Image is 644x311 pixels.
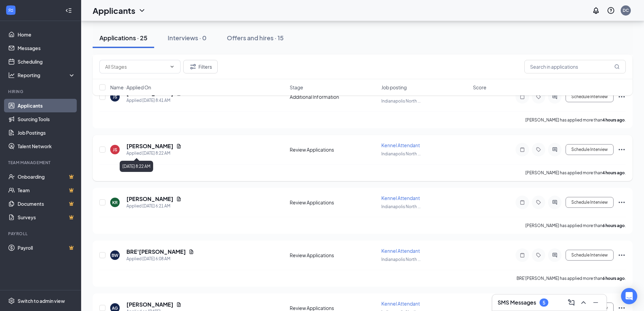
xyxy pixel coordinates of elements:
div: Review Applications [290,252,377,259]
p: [PERSON_NAME] has applied more than . [525,170,626,176]
button: Schedule Interview [566,250,614,261]
svg: ActiveChat [551,200,559,205]
svg: Ellipses [618,251,626,259]
button: ComposeMessage [566,297,577,308]
a: Job Postings [18,126,75,139]
h5: BRE'[PERSON_NAME] [126,248,186,256]
svg: Tag [534,200,543,205]
h1: Applicants [93,5,135,16]
div: JS [113,147,117,153]
div: KR [112,200,118,205]
svg: ComposeMessage [567,298,575,307]
div: Reporting [18,72,76,79]
svg: ChevronDown [138,6,146,15]
div: Team Management [8,160,74,165]
h3: SMS Messages [498,299,536,306]
div: Applied [DATE] 6:08 AM [126,256,194,262]
div: Open Intercom Messenger [621,288,637,304]
svg: Ellipses [618,198,626,206]
button: Filter Filters [183,60,218,73]
input: Search in applications [524,60,626,73]
div: Review Applications [290,199,377,206]
svg: Tag [534,147,543,152]
b: 4 hours ago [602,117,625,123]
svg: Document [189,249,194,254]
span: Indianapolis North ... [381,257,421,262]
svg: ChevronDown [169,64,175,69]
svg: ActiveChat [551,147,559,152]
svg: Tag [534,252,543,258]
div: AG [112,305,118,311]
button: ChevronUp [578,297,589,308]
button: Schedule Interview [566,197,614,208]
a: Sourcing Tools [18,112,75,126]
h5: [PERSON_NAME] [126,142,173,150]
svg: Ellipses [618,146,626,154]
span: Kennel Attendant [381,248,420,254]
span: Name · Applied On [110,84,151,91]
p: [PERSON_NAME] has applied more than . [525,117,626,123]
b: 6 hours ago [602,223,625,228]
div: Offers and hires · 15 [227,34,284,42]
a: Messages [18,41,75,55]
p: BRE'[PERSON_NAME] has applied more than . [517,275,626,281]
svg: Notifications [592,6,600,15]
svg: Minimize [592,298,600,307]
div: [DATE] 8:22 AM [120,161,153,172]
a: OnboardingCrown [18,170,75,183]
div: Switch to admin view [18,297,65,304]
a: TeamCrown [18,183,75,197]
span: Indianapolis North ... [381,204,421,209]
button: Minimize [590,297,601,308]
svg: Document [176,143,182,149]
svg: Analysis [8,72,15,79]
p: [PERSON_NAME] has applied more than . [525,223,626,228]
a: DocumentsCrown [18,197,75,210]
div: 5 [543,300,545,306]
div: Hiring [8,89,74,94]
div: DC [623,7,629,13]
div: Review Applications [290,146,377,153]
h5: [PERSON_NAME] [126,195,173,203]
svg: Note [518,147,526,152]
a: Applicants [18,99,75,112]
div: Interviews · 0 [168,34,207,42]
svg: ChevronUp [579,298,588,307]
a: Talent Network [18,139,75,153]
input: All Stages [105,63,167,70]
svg: Document [176,302,182,307]
svg: MagnifyingGlass [614,64,620,69]
svg: Settings [8,297,15,304]
a: Home [18,28,75,41]
div: BW [112,252,118,258]
a: SurveysCrown [18,210,75,224]
svg: QuestionInfo [607,6,615,15]
svg: Note [518,200,526,205]
svg: Filter [189,63,197,71]
svg: ActiveChat [551,252,559,258]
div: Applications · 25 [99,34,147,42]
svg: Collapse [65,7,72,14]
span: Indianapolis North ... [381,151,421,156]
span: Kennel Attendant [381,301,420,307]
span: Kennel Attendant [381,142,420,148]
h5: [PERSON_NAME] [126,301,173,308]
b: 6 hours ago [602,276,625,281]
div: Applied [DATE] 6:21 AM [126,203,182,209]
button: Schedule Interview [566,144,614,155]
svg: Document [176,196,182,202]
a: PayrollCrown [18,241,75,254]
div: Applied [DATE] 8:22 AM [126,150,182,157]
span: Job posting [381,84,407,91]
svg: Note [518,252,526,258]
span: Stage [290,84,303,91]
b: 4 hours ago [602,170,625,175]
svg: WorkstreamLogo [7,7,14,14]
a: Scheduling [18,55,75,68]
div: Payroll [8,231,74,237]
span: Kennel Attendant [381,195,420,201]
span: Score [473,84,486,91]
